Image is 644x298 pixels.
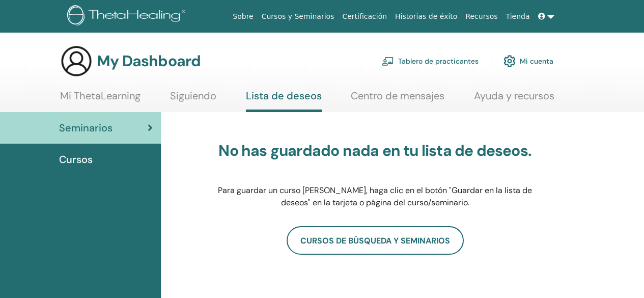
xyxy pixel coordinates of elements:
[461,7,501,26] a: Recursos
[246,90,322,112] a: Lista de deseos
[215,142,536,160] h3: No has guardado nada en tu lista de deseos.
[67,5,189,28] img: logo.png
[258,7,339,26] a: Cursos y Seminarios
[382,50,479,72] a: Tablero de practicantes
[338,7,391,26] a: Certificación
[97,52,201,70] h3: My Dashboard
[59,152,93,167] span: Cursos
[351,90,444,110] a: Centro de mensajes
[60,90,141,110] a: Mi ThetaLearning
[229,7,257,26] a: Sobre
[170,90,216,110] a: Siguiendo
[215,184,536,209] p: Para guardar un curso [PERSON_NAME], haga clic en el botón "Guardar en la lista de deseos" en la ...
[502,7,534,26] a: Tienda
[59,120,113,136] span: Seminarios
[382,57,394,66] img: chalkboard-teacher.svg
[503,50,553,72] a: Mi cuenta
[474,90,554,110] a: Ayuda y recursos
[503,52,516,70] img: cog.svg
[391,7,461,26] a: Historias de éxito
[60,45,93,77] img: generic-user-icon.jpg
[287,226,464,255] a: Cursos de búsqueda y seminarios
